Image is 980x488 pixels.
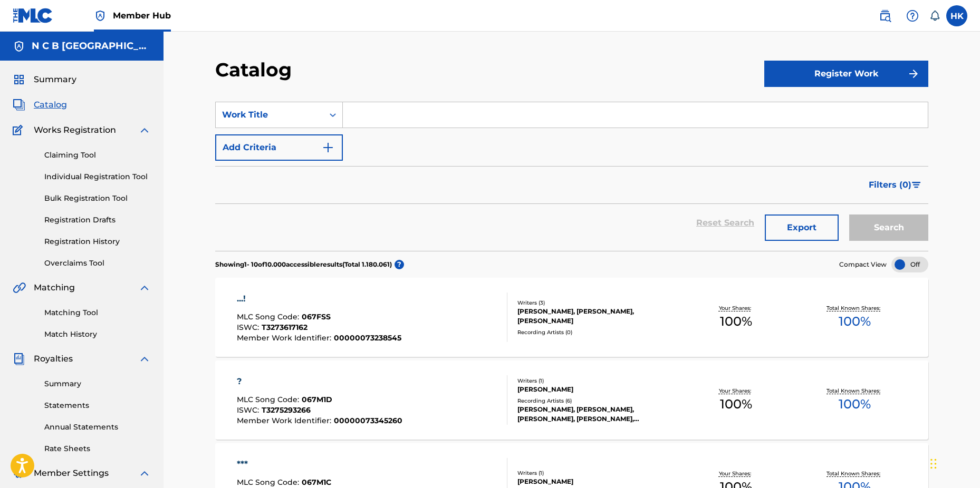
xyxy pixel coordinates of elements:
span: 067FSS [302,312,331,321]
img: Matching [13,281,26,294]
p: Total Known Shares: [827,470,883,477]
div: Træk [930,448,937,480]
span: Member Work Identifier : [237,416,334,425]
img: filter [912,182,921,188]
span: Member Settings [34,467,109,480]
span: 100 % [839,395,871,414]
a: Registration Drafts [44,214,151,226]
a: Individual Registration Tool [44,171,151,182]
a: SummarySummary [13,73,76,86]
div: [PERSON_NAME] [517,477,677,486]
a: Match History [44,329,151,340]
img: search [879,9,891,22]
img: expand [138,467,151,480]
div: Recording Artists ( 6 ) [517,397,677,405]
span: MLC Song Code : [237,312,302,321]
span: Member Hub [113,9,171,22]
img: expand [138,281,151,294]
div: Writers ( 1 ) [517,469,677,477]
span: T3275293266 [262,405,311,415]
p: Showing 1 - 10 of 10.000 accessible results (Total 1.180.061 ) [215,260,392,269]
p: Total Known Shares: [827,387,883,395]
img: f7272a7cc735f4ea7f67.svg [907,67,920,80]
div: Work Title [222,109,317,121]
span: 100 % [839,312,871,331]
a: Rate Sheets [44,443,151,454]
span: Member Work Identifier : [237,333,334,343]
a: Summary [44,378,151,389]
a: Overclaims Tool [44,258,151,269]
span: MLC Song Code : [237,477,302,487]
img: expand [138,353,151,365]
span: Matching [34,281,75,294]
img: Top Rightsholder [94,9,107,22]
a: ...!MLC Song Code:067FSSISWC:T3273617162Member Work Identifier:00000073238545Writers (3)[PERSON_N... [215,278,928,357]
span: 00000073238545 [334,333,401,343]
iframe: Chat Widget [927,437,980,488]
h5: N C B SCANDINAVIA [32,40,151,52]
span: MLC Song Code : [237,395,302,404]
span: Filters ( 0 ) [869,179,911,191]
img: 9d2ae6d4665cec9f34b9.svg [322,141,334,154]
a: CatalogCatalog [13,99,67,111]
div: [PERSON_NAME], [PERSON_NAME], [PERSON_NAME], [PERSON_NAME], [PERSON_NAME] [517,405,677,424]
div: Help [902,5,923,26]
a: Statements [44,400,151,411]
div: Writers ( 1 ) [517,377,677,385]
span: 067M1D [302,395,332,404]
p: Your Shares: [719,387,754,395]
span: 100 % [720,312,752,331]
p: Your Shares: [719,470,754,477]
p: Your Shares: [719,304,754,312]
a: Bulk Registration Tool [44,193,151,204]
span: ISWC : [237,405,262,415]
button: Filters (0) [862,172,928,198]
p: Total Known Shares: [827,304,883,312]
a: Annual Statements [44,422,151,433]
h2: Catalog [215,58,297,82]
form: Search Form [215,102,928,251]
img: Member Settings [13,467,25,480]
button: Add Criteria [215,134,343,161]
span: T3273617162 [262,323,308,332]
img: Catalog [13,99,25,111]
div: Recording Artists ( 0 ) [517,328,677,336]
div: ? [237,375,402,388]
div: [PERSON_NAME], [PERSON_NAME], [PERSON_NAME] [517,307,677,326]
div: [PERSON_NAME] [517,385,677,394]
span: 00000073345260 [334,416,402,425]
button: Export [765,214,839,241]
div: ...! [237,292,401,305]
span: Royalties [34,353,73,365]
span: ISWC : [237,323,262,332]
img: Accounts [13,40,25,53]
span: Works Registration [34,124,116,136]
span: ? [395,260,404,269]
a: Registration History [44,236,151,247]
img: Summary [13,73,25,86]
img: expand [138,124,151,136]
a: ?MLC Song Code:067M1DISWC:T3275293266Member Work Identifier:00000073345260Writers (1)[PERSON_NAME... [215,360,928,440]
a: Public Search [875,5,896,26]
img: Royalties [13,353,25,365]
a: Matching Tool [44,307,151,318]
span: 100 % [720,395,752,414]
img: MLC Logo [13,8,53,23]
span: Catalog [34,99,67,111]
span: Compact View [839,260,887,269]
div: Writers ( 3 ) [517,299,677,307]
div: Chat-widget [927,437,980,488]
span: 067M1C [302,477,331,487]
div: User Menu [946,5,967,26]
img: Works Registration [13,124,26,136]
iframe: Resource Center [950,322,980,407]
a: Claiming Tool [44,150,151,161]
img: help [906,9,919,22]
div: Notifications [929,11,940,21]
button: Register Work [764,61,928,87]
span: Summary [34,73,76,86]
